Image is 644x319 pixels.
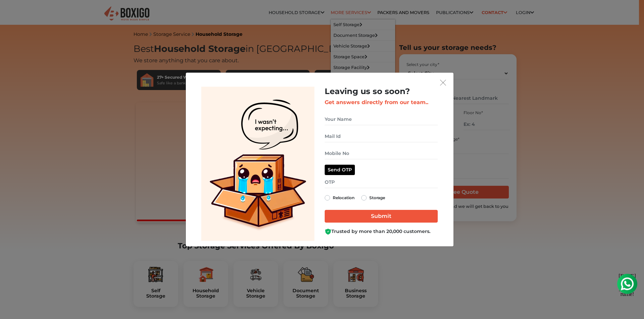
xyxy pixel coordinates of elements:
input: Submit [325,210,438,223]
img: whatsapp-icon.svg [7,7,20,20]
input: OTP [325,176,438,188]
button: Send OTP [325,165,355,175]
input: Mobile No [325,148,438,159]
label: Relocation [333,194,355,202]
input: Mail Id [325,131,438,142]
h3: Get answers directly from our team.. [325,99,438,105]
img: exit [440,80,446,86]
div: Trusted by more than 20,000 customers. [325,228,438,235]
h2: Leaving us so soon? [325,87,438,96]
label: Storage [369,194,385,202]
input: Your Name [325,113,438,125]
img: Boxigo Customer Shield [325,228,331,235]
div: [DATE] [DATE] you use ruffle! [3,3,24,27]
img: Lead Welcome Image [201,87,315,241]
